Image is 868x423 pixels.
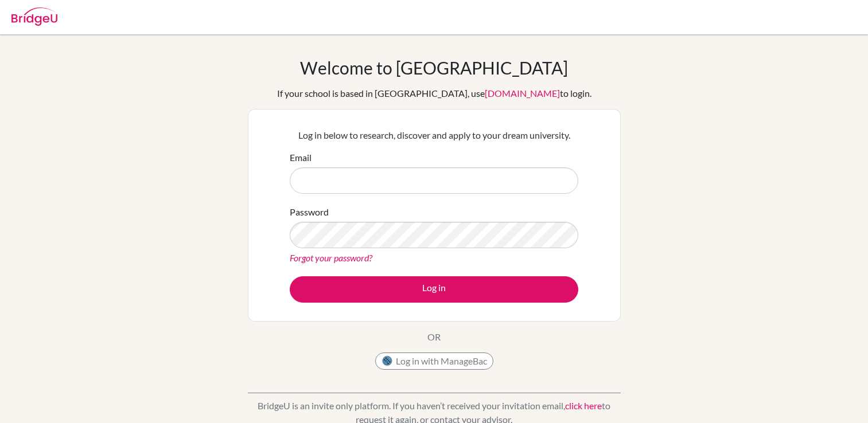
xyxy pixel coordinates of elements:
p: OR [427,330,441,344]
button: Log in with ManageBac [375,352,493,370]
a: click here [565,400,602,411]
a: Forgot your password? [290,252,372,263]
p: Log in below to research, discover and apply to your dream university. [290,128,578,142]
label: Email [290,151,312,164]
h1: Welcome to [GEOGRAPHIC_DATA] [300,57,568,78]
div: If your school is based in [GEOGRAPHIC_DATA], use to login. [277,87,591,100]
label: Password [290,205,329,219]
button: Log in [290,276,578,303]
a: [DOMAIN_NAME] [485,88,560,99]
img: Bridge-U [11,7,57,26]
